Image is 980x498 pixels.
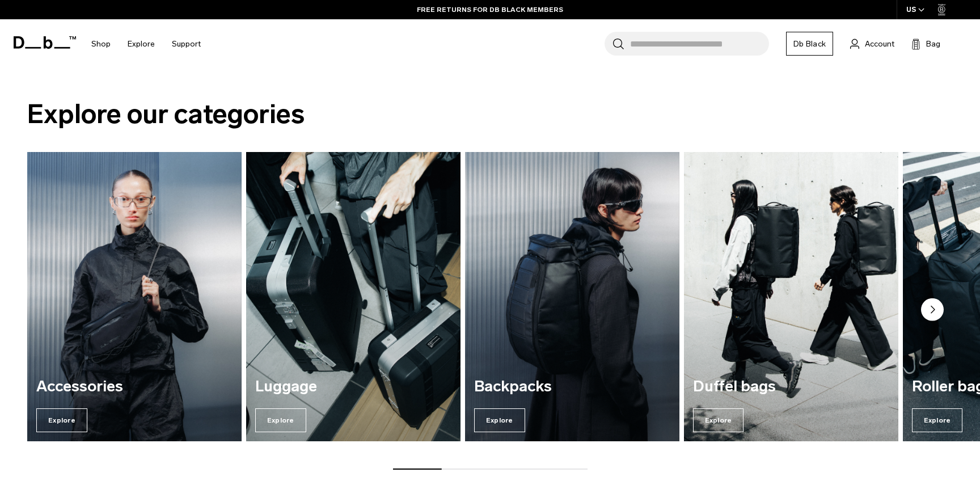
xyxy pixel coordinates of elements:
h3: Backpacks [474,378,670,395]
div: 4 / 7 [684,152,898,441]
span: Explore [693,408,744,432]
nav: Main Navigation [83,19,209,69]
a: Backpacks Explore [465,152,679,441]
a: Accessories Explore [27,152,242,441]
button: Next slide [921,298,944,323]
a: FREE RETURNS FOR DB BLACK MEMBERS [417,5,563,15]
h3: Accessories [36,378,233,395]
span: Explore [255,408,306,432]
h3: Duffel bags [693,378,889,395]
span: Explore [474,408,525,432]
h3: Luggage [255,378,451,395]
span: Explore [912,408,963,432]
a: Account [850,37,894,50]
a: Shop [91,24,111,64]
h2: Explore our categories [27,94,953,134]
div: 1 / 7 [27,152,242,441]
div: 2 / 7 [246,152,461,441]
span: Bag [926,38,940,50]
a: Luggage Explore [246,152,461,441]
a: Explore [128,24,155,64]
span: Account [865,38,894,50]
span: Explore [36,408,87,432]
a: Db Black [786,32,833,56]
a: Duffel bags Explore [684,152,898,441]
a: Support [172,24,201,64]
button: Bag [911,37,940,50]
div: 3 / 7 [465,152,679,441]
